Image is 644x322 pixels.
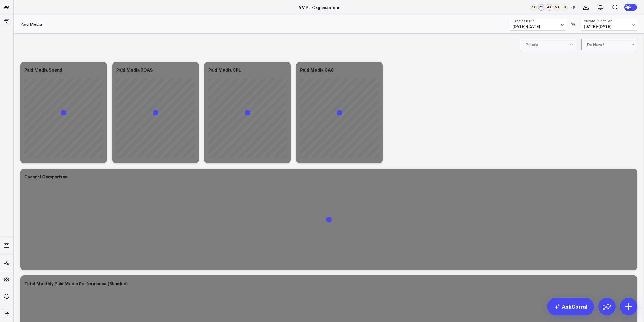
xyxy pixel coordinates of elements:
div: VS [569,22,578,26]
div: Paid Media ROAS [116,67,153,73]
button: Last 30 Days[DATE]-[DATE] [510,18,566,31]
div: JB [562,4,568,11]
button: Previous Period[DATE]-[DATE] [581,18,637,31]
div: Channel Comparison [24,174,68,180]
div: KD [538,4,544,11]
button: +6 [569,4,576,11]
span: [DATE] - [DATE] [584,24,634,29]
a: Paid Media [20,21,42,27]
div: Paid Media Spend [24,67,62,73]
span: [DATE] - [DATE] [513,24,563,29]
div: GR [546,4,552,11]
div: Paid Media CPL [208,67,241,73]
b: Previous Period [584,19,634,23]
div: MS [554,4,560,11]
div: Total Monthly Paid Media Performance (Blended) [24,280,128,286]
a: AskCorral [547,298,594,315]
a: AMP - Organization [298,4,339,10]
span: + 6 [570,5,575,9]
b: Last 30 Days [513,19,563,23]
div: Paid Media CAC [300,67,334,73]
div: CS [530,4,537,11]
